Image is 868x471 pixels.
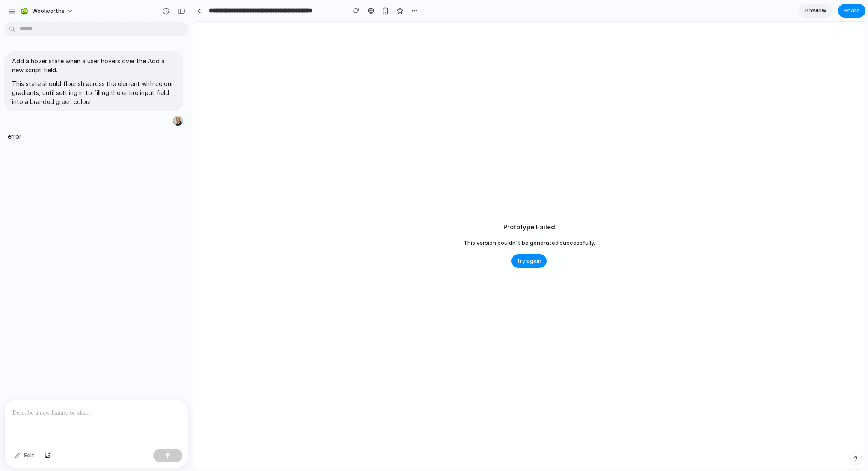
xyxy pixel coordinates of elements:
[464,239,595,247] span: This version couldn't be generated successfully.
[8,132,21,141] p: error
[32,7,65,15] span: woolworths
[511,254,547,268] button: Try again
[844,6,860,15] span: Share
[799,4,833,18] a: Preview
[17,4,78,18] button: woolworths
[12,56,175,74] p: Add a hover state when a user hovers over the Add a new script field.
[12,79,175,106] p: This state should flourish across the element with colour gradients, until settling in to filling...
[838,4,865,18] button: Share
[503,222,555,232] h2: Prototype Failed
[805,6,826,15] span: Preview
[517,257,541,265] span: Try again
